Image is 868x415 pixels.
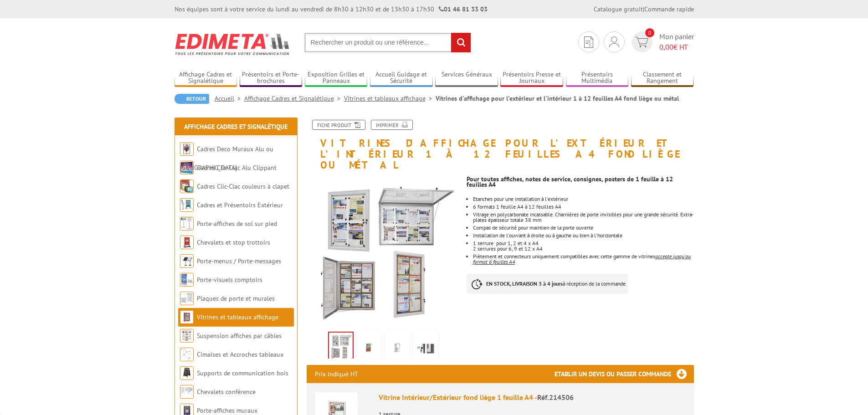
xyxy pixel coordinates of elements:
[197,332,282,340] a: Suspension affiches par câbles
[537,393,574,402] span: Réf.214506
[180,292,194,305] img: Plaques de porte et murales
[315,365,358,383] p: Prix indiqué HT
[180,236,194,249] img: Chevalets et stop trottoirs
[566,71,629,86] a: Présentoirs Multimédia
[555,365,694,383] h3: Etablir un devis ou passer commande
[307,175,460,329] img: vitrines_d_affichage_214506_1.jpg
[500,71,563,86] a: Présentoirs Presse et Journaux
[659,42,673,51] span: 0,00
[244,94,344,102] a: Affichage Cadres et Signalétique
[473,212,693,223] li: Vitrage en polycarbonate incassable. Charnières de porte invisibles pour une grande sécurité. Ext...
[197,313,278,321] a: Vitrines et tableaux affichage
[197,238,270,246] a: Chevalets et stop trottoirs
[473,241,693,251] li: 1 serrure pour 1, 2 et 4 x A4 2 serrures pour 6, 9 et 12 x A4
[175,5,488,14] div: Nos équipes sont à votre service du lundi au vendredi de 8h30 à 12h30 et de 13h30 à 17h30
[329,333,353,361] img: vitrines_d_affichage_214506_1.jpg
[594,5,694,14] div: |
[370,71,433,86] a: Accueil Guidage et Sécurité
[184,123,288,131] a: Affichage Cadres et Signalétique
[631,71,694,86] a: Classement et Rangement
[180,348,194,361] img: Cimaises et Accroches tableaux
[197,388,256,396] a: Chevalets conférence
[197,369,288,377] a: Supports de communication bois
[180,310,194,324] img: Vitrines et tableaux affichage
[197,257,281,265] a: Porte-menus / Porte-messages
[467,175,673,189] strong: Pour toutes affiches, notes de service, consignes, posters de 1 feuille à 12 feuilles A4
[197,164,277,172] a: Cadres Clic-Clac Alu Clippant
[436,94,679,103] li: Vitrines d'affichage pour l'extérieur et l'intérieur 1 à 12 feuilles A4 fond liège ou métal
[180,385,194,399] img: Chevalets conférence
[312,120,365,130] a: Fiche produit
[386,333,408,362] img: 214510_214511_2.jpg
[197,294,275,302] a: Plaques de porte et murales
[358,333,380,362] img: 214510_214511_1.jpg
[594,5,643,13] a: Catalogue gratuit
[197,350,283,359] a: Cimaises et Accroches tableaux
[451,33,471,52] input: rechercher
[175,27,291,61] img: Edimeta
[644,5,694,13] a: Commande rapide
[180,273,194,287] img: Porte-visuels comptoirs
[197,276,262,284] a: Porte-visuels comptoirs
[300,120,701,171] h1: Vitrines d'affichage pour l'extérieur et l'intérieur 1 à 12 feuilles A4 fond liège ou métal
[180,329,194,343] img: Suspension affiches par câbles
[659,31,694,52] span: Mon panier
[344,94,436,102] a: Vitrines et tableaux affichage
[439,5,488,13] strong: 01 46 81 33 03
[180,145,273,172] a: Cadres Deco Muraux Alu ou [GEOGRAPHIC_DATA]
[629,31,694,52] a: devis rapide 0 Mon panier 0,00€ HT
[473,225,693,231] li: Compas de sécurité pour maintien de la porte ouverte
[197,406,257,415] a: Porte-affiches muraux
[584,36,593,48] img: devis rapide
[240,71,303,86] a: Présentoirs et Porte-brochures
[197,182,289,190] a: Cadres Clic-Clac couleurs à clapet
[180,198,194,212] img: Cadres et Présentoirs Extérieur
[305,71,368,86] a: Exposition Grilles et Panneaux
[175,71,237,86] a: Affichage Cadres et Signalétique
[180,254,194,268] img: Porte-menus / Porte-messages
[473,254,693,265] li: Piètement et connecteurs uniquement compatibles avec cette gamme de vitrines
[635,37,648,47] img: devis rapide
[180,179,194,193] img: Cadres Clic-Clac couleurs à clapet
[304,33,471,52] input: Rechercher un produit ou une référence...
[180,142,194,156] img: Cadres Deco Muraux Alu ou Bois
[180,366,194,380] img: Supports de communication bois
[473,196,693,202] p: Etanches pour une installation à l'extérieur
[609,36,619,47] img: devis rapide
[473,233,693,238] li: Installation de l'ouvrant à droite ou à gauche ou bien à l'horizontale
[659,42,694,52] span: € HT
[645,28,654,37] span: 0
[435,71,498,86] a: Services Généraux
[473,253,691,265] em: accepte jusqu'au format 6 feuilles A4
[197,201,283,209] a: Cadres et Présentoirs Extérieur
[473,204,693,210] li: 6 formats 1 feuille A4 à 12 feuilles A4
[180,217,194,231] img: Porte-affiches de sol sur pied
[467,274,628,294] p: à réception de la commande
[371,120,413,130] a: Imprimer
[175,94,209,104] a: Retour
[215,94,244,102] a: Accueil
[197,220,277,228] a: Porte-affiches de sol sur pied
[486,280,563,287] strong: EN STOCK, LIVRAISON 3 à 4 jours
[415,333,437,362] img: 214510_214511_3.jpg
[379,392,686,403] div: Vitrine Intérieur/Extérieur fond liège 1 feuille A4 -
